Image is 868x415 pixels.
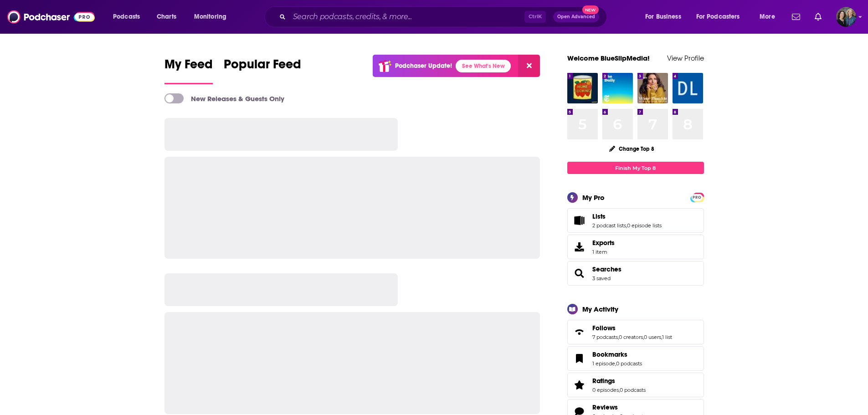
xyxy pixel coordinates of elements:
[753,10,786,24] button: open menu
[224,56,301,84] a: Popular Feed
[645,10,681,23] span: For Business
[567,346,704,371] span: Bookmarks
[570,214,589,227] a: Lists
[615,360,616,367] span: ,
[760,10,775,23] span: More
[582,305,618,313] div: My Activity
[157,10,176,23] span: Charts
[567,373,704,397] span: Ratings
[592,212,662,220] a: Lists
[592,239,615,247] span: Exports
[582,193,605,202] div: My Pro
[592,360,615,367] a: 1 episode
[592,334,618,340] a: 7 podcasts
[289,10,524,24] input: Search podcasts, credits, & more...
[592,387,619,393] a: 0 episodes
[557,15,595,19] span: Open Advanced
[592,403,618,411] span: Reviews
[592,350,627,359] span: Bookmarks
[661,334,662,340] span: ,
[644,334,661,340] a: 0 users
[616,360,642,367] a: 0 podcasts
[836,7,856,27] img: User Profile
[619,387,620,393] span: ,
[592,377,646,385] a: Ratings
[164,93,284,103] a: New Releases & Guests Only
[604,143,660,154] button: Change Top 8
[643,334,644,340] span: ,
[836,7,856,27] span: Logged in as BlueSlipMedia
[570,379,589,391] a: Ratings
[627,222,662,229] a: 0 episode lists
[637,73,668,103] img: Wiser Than Me with Julia Louis-Dreyfus
[570,352,589,365] a: Bookmarks
[620,387,646,393] a: 0 podcasts
[567,235,704,259] a: Exports
[567,54,650,62] a: Welcome BlueSlipMedia!
[662,334,672,340] a: 1 list
[690,10,753,24] button: open menu
[696,10,740,23] span: For Podcasters
[639,10,693,24] button: open menu
[788,9,804,25] a: Show notifications dropdown
[592,212,606,220] span: Lists
[188,10,238,24] button: open menu
[592,350,642,359] a: Bookmarks
[567,261,704,286] span: Searches
[619,334,643,340] a: 0 creators
[592,249,615,255] span: 1 item
[667,54,704,62] a: View Profile
[592,275,611,282] a: 3 saved
[811,9,825,25] a: Show notifications dropdown
[836,7,856,27] button: Show profile menu
[570,326,589,338] a: Follows
[592,324,672,332] a: Follows
[164,56,213,77] span: My Feed
[592,324,616,332] span: Follows
[456,60,511,72] a: See What's New
[692,194,703,200] a: PRO
[151,10,182,24] a: Charts
[567,320,704,344] span: Follows
[395,62,452,70] p: Podchaser Update!
[567,162,704,174] a: Finish My Top 8
[113,10,140,23] span: Podcasts
[567,208,704,233] span: Lists
[567,73,598,103] img: Home Cooking
[673,73,703,103] img: David Lebovitz podcast
[273,6,616,27] div: Search podcasts, credits, & more...
[570,267,589,280] a: Searches
[626,222,627,229] span: ,
[570,241,589,253] span: Exports
[194,10,226,23] span: Monitoring
[602,73,633,103] img: The Daily
[107,10,152,24] button: open menu
[224,56,301,77] span: Popular Feed
[553,11,599,22] button: Open AdvancedNew
[164,56,213,84] a: My Feed
[592,403,646,411] a: Reviews
[618,334,619,340] span: ,
[592,377,615,385] span: Ratings
[7,8,95,26] img: Podchaser - Follow, Share and Rate Podcasts
[582,5,599,14] span: New
[524,11,546,23] span: Ctrl K
[592,265,621,273] a: Searches
[592,222,626,229] a: 2 podcast lists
